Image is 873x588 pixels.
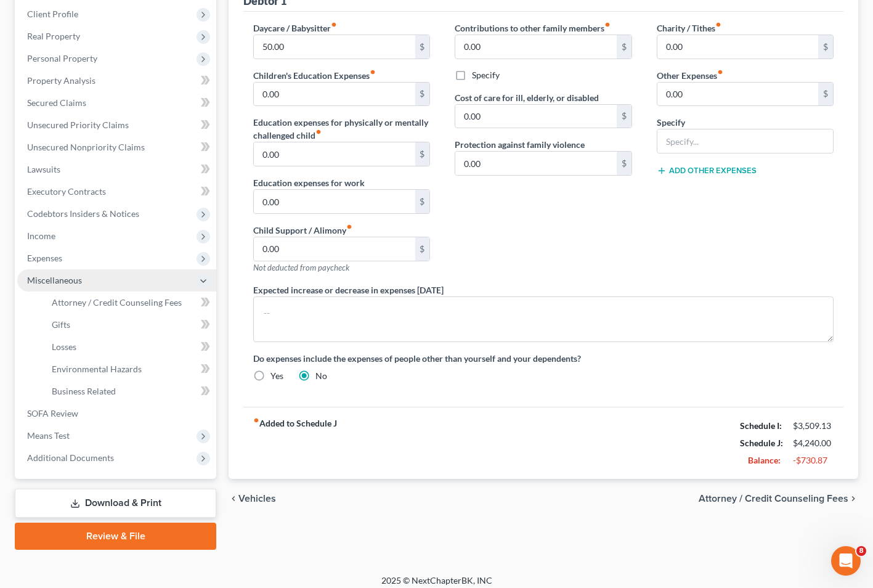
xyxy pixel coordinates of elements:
label: Expected increase or decrease in expenses [DATE] [253,284,444,296]
span: SOFA Review [27,408,78,419]
span: Income [27,231,55,241]
span: 8 [856,546,866,556]
i: fiber_manual_record [346,224,352,230]
label: Specify [472,69,500,81]
label: Education expenses for physically or mentally challenged child [253,116,430,142]
span: Losses [52,341,76,352]
a: Environmental Hazards [42,358,216,380]
a: Executory Contracts [17,181,216,203]
input: -- [254,142,415,166]
label: No [315,370,327,382]
input: -- [455,105,616,128]
input: -- [254,237,415,261]
div: $ [415,190,430,213]
label: Yes [270,370,283,382]
strong: Balance: [748,455,781,465]
label: Do expenses include the expenses of people other than yourself and your dependents? [253,352,834,365]
div: $ [818,35,833,59]
div: -$730.87 [793,454,834,467]
span: Property Analysis [27,75,95,86]
i: chevron_right [848,494,858,504]
span: Attorney / Credit Counseling Fees [699,494,848,504]
input: -- [455,152,616,175]
a: Business Related [42,380,216,402]
a: Unsecured Nonpriority Claims [17,136,216,158]
span: Lawsuits [27,164,60,174]
input: -- [657,35,818,59]
div: $ [617,152,631,175]
iframe: Intercom live chat [831,546,861,576]
input: Specify... [657,129,833,153]
input: -- [657,83,818,106]
span: Unsecured Priority Claims [27,120,129,130]
span: Client Profile [27,9,78,19]
a: Property Analysis [17,70,216,92]
label: Contributions to other family members [455,22,611,35]
div: $4,240.00 [793,437,834,449]
div: $ [818,83,833,106]
label: Cost of care for ill, elderly, or disabled [455,91,599,104]
i: fiber_manual_record [315,129,322,135]
strong: Added to Schedule J [253,417,337,469]
span: Miscellaneous [27,275,82,285]
i: fiber_manual_record [370,69,376,75]
a: Losses [42,336,216,358]
span: Codebtors Insiders & Notices [27,208,139,219]
span: Means Test [27,430,70,441]
span: Secured Claims [27,97,86,108]
a: Secured Claims [17,92,216,114]
label: Specify [657,116,685,129]
a: Unsecured Priority Claims [17,114,216,136]
span: Gifts [52,319,70,330]
span: Real Property [27,31,80,41]
span: Not deducted from paycheck [253,263,349,272]
input: -- [455,35,616,59]
a: SOFA Review [17,402,216,425]
input: -- [254,83,415,106]
div: $ [415,142,430,166]
i: fiber_manual_record [331,22,337,28]
label: Charity / Tithes [657,22,721,35]
span: Vehicles [238,494,276,504]
i: chevron_left [229,494,238,504]
strong: Schedule I: [740,420,782,431]
button: Add Other Expenses [657,166,757,176]
div: $ [415,237,430,261]
label: Children's Education Expenses [253,69,376,82]
span: Business Related [52,386,116,396]
span: Environmental Hazards [52,364,142,374]
span: Personal Property [27,53,97,63]
div: $ [617,35,631,59]
span: Attorney / Credit Counseling Fees [52,297,182,308]
i: fiber_manual_record [604,22,611,28]
div: $ [415,83,430,106]
a: Gifts [42,314,216,336]
span: Expenses [27,253,62,263]
label: Protection against family violence [455,138,585,151]
input: -- [254,35,415,59]
label: Child Support / Alimony [253,224,352,237]
label: Education expenses for work [253,176,365,189]
label: Daycare / Babysitter [253,22,337,35]
strong: Schedule J: [740,438,783,448]
i: fiber_manual_record [717,69,723,75]
i: fiber_manual_record [715,22,721,28]
a: Review & File [15,523,216,550]
div: $ [617,105,631,128]
span: Additional Documents [27,452,114,463]
span: Unsecured Nonpriority Claims [27,142,145,152]
a: Attorney / Credit Counseling Fees [42,292,216,314]
input: -- [254,190,415,213]
span: Executory Contracts [27,186,106,197]
i: fiber_manual_record [253,417,259,423]
label: Other Expenses [657,69,723,82]
button: Attorney / Credit Counseling Fees chevron_right [699,494,858,504]
div: $3,509.13 [793,420,834,432]
button: chevron_left Vehicles [229,494,276,504]
div: $ [415,35,430,59]
a: Download & Print [15,489,216,518]
a: Lawsuits [17,158,216,181]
